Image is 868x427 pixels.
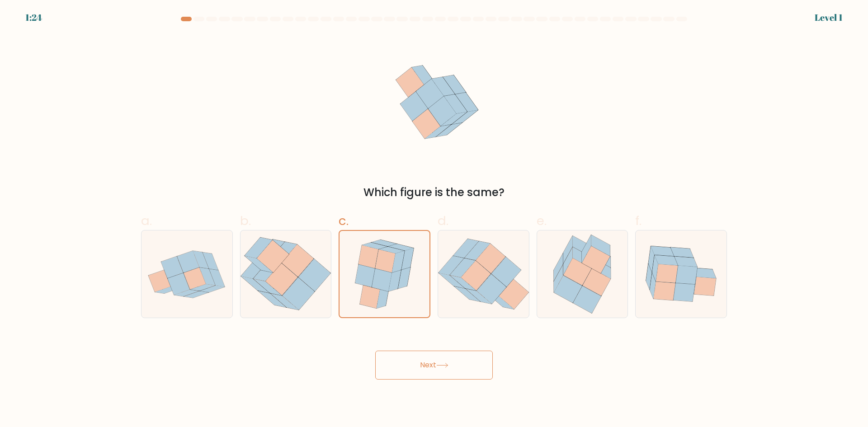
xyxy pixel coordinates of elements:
[339,212,349,230] span: c.
[141,212,152,230] span: a.
[635,212,642,230] span: f.
[375,351,493,380] button: Next
[537,212,547,230] span: e.
[146,184,722,201] div: Which figure is the same?
[240,212,251,230] span: b.
[25,11,42,24] div: 1:24
[438,212,448,230] span: d.
[815,11,843,24] div: Level 1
